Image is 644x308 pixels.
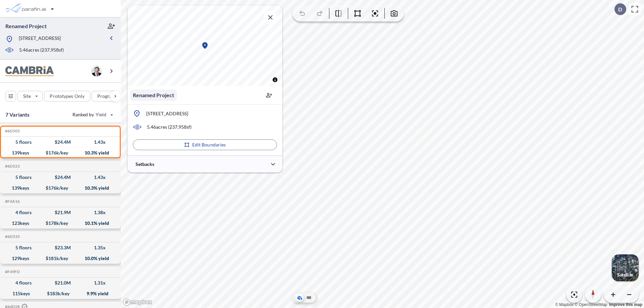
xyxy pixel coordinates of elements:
[5,111,30,119] p: 7 Variants
[92,91,128,102] button: Program
[617,272,633,278] p: Satellite
[136,161,154,168] p: Setbacks
[273,76,277,83] span: Toggle attribution
[4,269,20,274] h5: Click to copy the code
[23,93,31,100] p: Site
[612,254,639,281] img: Switcher Image
[4,199,20,204] h5: Click to copy the code
[296,294,304,302] button: Aerial View
[17,91,43,102] button: Site
[555,302,574,307] a: Mapbox
[192,141,226,148] p: Edit Boundaries
[133,139,277,150] button: Edit Boundaries
[5,22,47,30] p: Renamed Project
[50,93,85,100] p: Prototypes Only
[133,91,174,99] p: Renamed Project
[96,111,107,118] span: Yield
[271,76,279,84] button: Toggle attribution
[575,302,607,307] a: OpenStreetMap
[147,124,192,130] p: 5.46 acres ( 237,958 sf)
[19,35,61,43] p: [STREET_ADDRESS]
[4,234,20,239] h5: Click to copy the code
[4,129,20,133] h5: Click to copy the code
[44,91,90,102] button: Prototypes Only
[201,42,209,50] div: Map marker
[91,66,102,76] img: user logo
[19,47,64,54] p: 5.46 acres ( 237,958 sf)
[123,298,152,306] a: Mapbox homepage
[612,254,639,281] button: Switcher ImageSatellite
[305,294,313,302] button: Site Plan
[67,109,117,120] button: Ranked by Yield
[127,5,282,86] canvas: Map
[609,302,642,307] a: Improve this map
[4,164,20,169] h5: Click to copy the code
[618,6,622,12] p: D
[5,66,54,76] img: BrandImage
[97,93,116,100] p: Program
[146,110,188,117] p: [STREET_ADDRESS]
